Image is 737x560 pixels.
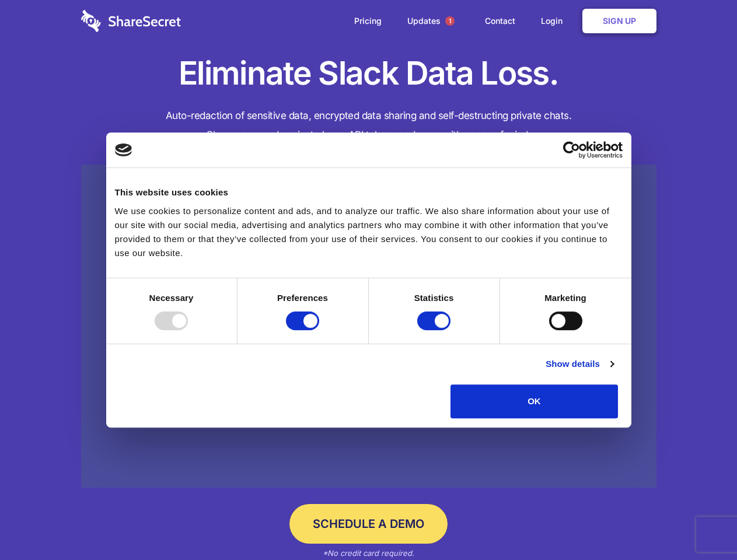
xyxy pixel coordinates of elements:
h4: Auto-redaction of sensitive data, encrypted data sharing and self-destructing private chats. Shar... [81,106,656,145]
a: Wistia video thumbnail [81,164,656,488]
em: *No credit card required. [323,548,414,558]
a: Usercentrics Cookiebot - opens in a new window [521,141,623,159]
a: Show details [546,357,613,371]
img: logo [115,143,132,156]
strong: Marketing [544,293,586,303]
h1: Eliminate Slack Data Loss. [81,52,656,94]
a: Login [529,3,580,39]
div: This website uses cookies [115,185,623,199]
img: logo-wordmark-white-trans-d4663122ce5f474addd5e946df7df03e33cb6a1c49d2221995e7729f52c070b2.svg [81,10,181,32]
a: Pricing [343,3,393,39]
span: 1 [445,16,455,26]
a: Sign Up [582,9,656,33]
button: OK [450,384,618,418]
div: We use cookies to personalize content and ads, and to analyze our traffic. We also share informat... [115,204,623,260]
strong: Statistics [414,293,454,303]
strong: Preferences [277,293,328,303]
a: Contact [473,3,527,39]
strong: Necessary [149,293,194,303]
a: Schedule a Demo [289,504,448,544]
